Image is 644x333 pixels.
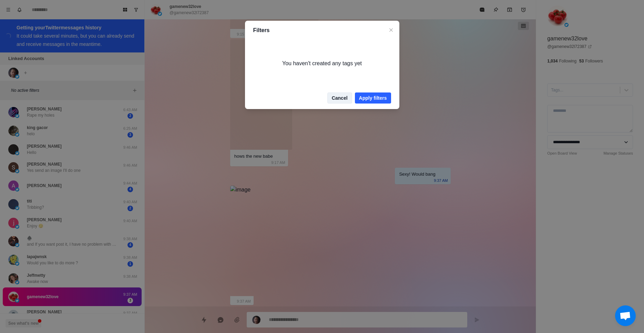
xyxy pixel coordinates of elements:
p: Filters [253,26,391,35]
button: Cancel [327,92,352,104]
button: Apply filters [355,92,391,104]
div: You haven't created any tags yet [245,48,399,79]
button: Close [387,26,395,34]
a: Open chat [615,305,636,326]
